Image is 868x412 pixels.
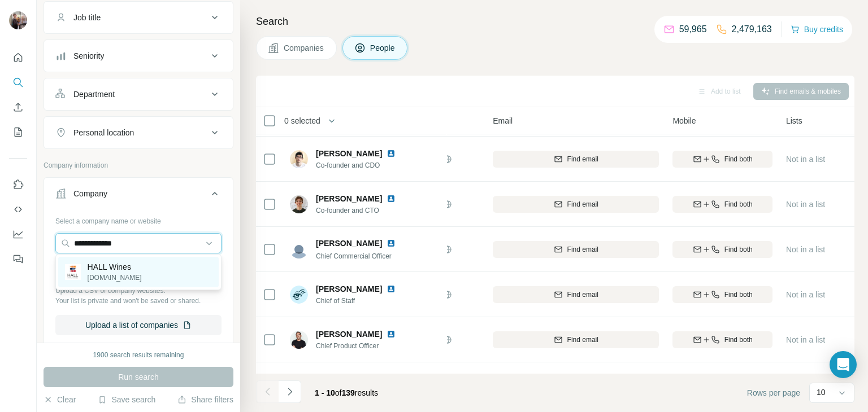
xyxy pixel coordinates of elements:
[672,241,772,258] button: Find both
[9,199,27,220] button: Use Surfe API
[724,335,753,345] span: Find both
[55,296,222,306] p: Your list is private and won't be saved or shared.
[73,127,134,138] div: Personal location
[830,351,857,378] div: Open Intercom Messenger
[284,115,320,126] span: 0 selected
[817,387,826,398] p: 10
[9,224,27,244] button: Dashboard
[177,394,233,405] button: Share filters
[9,72,27,93] button: Search
[316,193,382,204] span: [PERSON_NAME]
[335,388,342,397] span: of
[55,286,222,296] p: Upload a CSV of company websites.
[315,388,378,397] span: results
[73,89,115,100] div: Department
[44,160,233,170] p: Company information
[44,394,76,405] button: Clear
[290,195,308,213] img: Avatar
[9,174,27,195] button: Use Surfe on LinkedIn
[44,42,233,69] button: Seniority
[316,160,409,170] span: Co-founder and CDO
[290,286,308,304] img: Avatar
[316,341,409,351] span: Chief Product Officer
[387,284,396,293] img: LinkedIn logo
[672,286,772,303] button: Find both
[567,335,598,345] span: Find email
[493,331,659,348] button: Find email
[316,148,382,159] span: [PERSON_NAME]
[256,14,854,29] h4: Search
[493,286,659,303] button: Find email
[88,261,142,273] p: HALL Wines
[9,11,27,29] img: Avatar
[73,50,104,62] div: Seniority
[284,42,325,54] span: Companies
[290,331,308,349] img: Avatar
[567,290,598,300] span: Find email
[791,21,843,37] button: Buy credits
[65,264,81,280] img: HALL Wines
[786,290,825,299] span: Not in a list
[567,244,598,255] span: Find email
[493,196,659,213] button: Find email
[672,115,696,126] span: Mobile
[493,115,513,126] span: Email
[44,81,233,108] button: Department
[342,388,355,397] span: 139
[786,155,825,164] span: Not in a list
[316,373,451,384] span: [PERSON_NAME] [PERSON_NAME]
[493,151,659,168] button: Find email
[44,4,233,31] button: Job title
[724,244,753,255] span: Find both
[786,335,825,344] span: Not in a list
[387,194,396,203] img: LinkedIn logo
[370,42,396,54] span: People
[279,380,301,403] button: Navigate to next page
[9,249,27,269] button: Feedback
[724,154,753,164] span: Find both
[73,12,101,23] div: Job title
[9,97,27,117] button: Enrich CSV
[44,119,233,146] button: Personal location
[9,47,27,68] button: Quick start
[672,331,772,348] button: Find both
[316,328,382,340] span: [PERSON_NAME]
[387,149,396,158] img: LinkedIn logo
[316,252,392,260] span: Chief Commercial Officer
[55,315,222,335] button: Upload a list of companies
[672,151,772,168] button: Find both
[55,212,222,226] div: Select a company name or website
[786,200,825,209] span: Not in a list
[387,330,396,339] img: LinkedIn logo
[290,150,308,168] img: Avatar
[724,290,753,300] span: Find both
[88,273,142,283] p: [DOMAIN_NAME]
[316,238,382,249] span: [PERSON_NAME]
[387,239,396,248] img: LinkedIn logo
[672,196,772,213] button: Find both
[493,241,659,258] button: Find email
[316,283,382,295] span: [PERSON_NAME]
[316,296,409,306] span: Chief of Staff
[732,23,772,36] p: 2,479,163
[73,188,107,199] div: Company
[724,199,753,209] span: Find both
[567,154,598,164] span: Find email
[290,240,308,258] img: Avatar
[786,245,825,254] span: Not in a list
[315,388,335,397] span: 1 - 10
[44,180,233,212] button: Company
[98,394,155,405] button: Save search
[747,387,800,398] span: Rows per page
[9,122,27,142] button: My lists
[316,205,409,216] span: Co-founder and CTO
[786,115,802,126] span: Lists
[679,23,707,36] p: 59,965
[93,350,184,360] div: 1900 search results remaining
[567,199,598,209] span: Find email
